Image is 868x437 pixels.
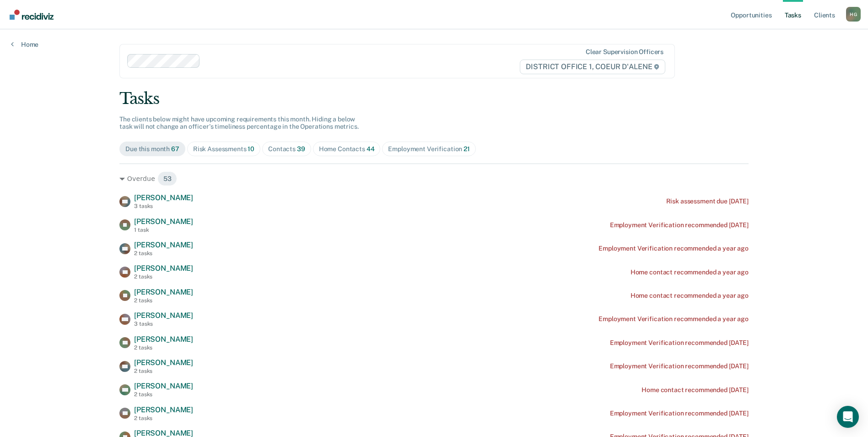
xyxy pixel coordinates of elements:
div: 2 tasks [134,250,193,257]
span: [PERSON_NAME] [134,193,193,202]
span: 67 [171,145,179,153]
div: 2 tasks [134,273,193,280]
div: Risk Assessments [193,145,254,153]
div: Home contact recommended a year ago [631,292,749,300]
div: 2 tasks [134,344,193,351]
div: Risk assessment due [DATE] [666,197,749,205]
div: Home contact recommended a year ago [631,268,749,276]
span: The clients below might have upcoming requirements this month. Hiding a below task will not chang... [119,115,359,131]
span: DISTRICT OFFICE 1, COEUR D'ALENE [520,60,665,74]
a: Home [11,40,38,49]
div: 2 tasks [134,368,193,374]
span: 39 [297,145,305,153]
div: Contacts [268,145,305,153]
div: 3 tasks [134,203,193,209]
span: [PERSON_NAME] [134,240,193,249]
div: Home Contacts [319,145,375,153]
div: Employment Verification recommended [DATE] [610,410,749,417]
span: 10 [248,145,254,153]
span: 53 [157,171,178,186]
div: Due this month [125,145,179,153]
div: Tasks [119,89,749,108]
div: 2 tasks [134,297,193,304]
img: Recidiviz [10,10,54,20]
div: Open Intercom Messenger [837,406,859,428]
div: 2 tasks [134,391,193,398]
div: Employment Verification [388,145,469,153]
div: Employment Verification recommended [DATE] [610,221,749,229]
div: Employment Verification recommended a year ago [598,245,749,252]
span: [PERSON_NAME] [134,288,193,296]
div: Overdue 53 [119,171,749,186]
span: [PERSON_NAME] [134,264,193,273]
div: 3 tasks [134,321,193,327]
div: 1 task [134,227,193,233]
span: 21 [464,145,470,153]
button: Profile dropdown button [846,7,861,22]
div: Employment Verification recommended [DATE] [610,362,749,370]
div: 2 tasks [134,415,193,421]
span: [PERSON_NAME] [134,335,193,344]
div: H G [846,7,861,22]
span: [PERSON_NAME] [134,358,193,367]
div: Clear supervision officers [586,48,663,56]
span: [PERSON_NAME] [134,382,193,390]
div: Employment Verification recommended [DATE] [610,339,749,347]
span: [PERSON_NAME] [134,217,193,226]
span: [PERSON_NAME] [134,405,193,414]
div: Employment Verification recommended a year ago [598,315,749,323]
span: 44 [367,145,375,153]
div: Home contact recommended [DATE] [642,386,749,394]
span: [PERSON_NAME] [134,311,193,320]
